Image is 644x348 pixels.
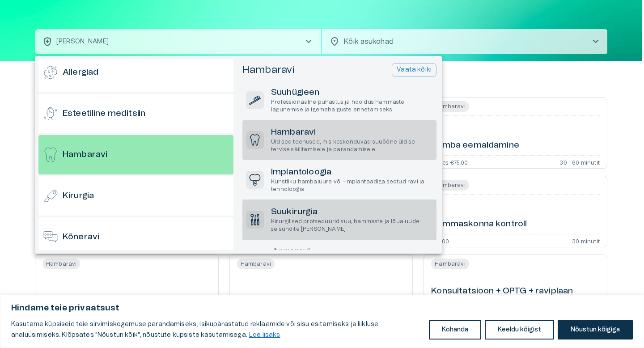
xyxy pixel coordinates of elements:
a: Loe lisaks [249,331,281,339]
h6: Kõneravi [63,231,99,243]
p: Üldised teenused, mis keskenduvad suuõõne üldise tervise säilitamisele ja parandamisele [271,138,433,153]
p: Hindame teie privaatsust [11,303,633,314]
h5: Hambaravi [242,64,295,76]
h6: Hambaravi [63,149,107,161]
h6: Juureravi [271,246,433,258]
p: Kunstliku hambajuure või -implantaadiga seotud ravi ja tehnoloogia [271,178,433,193]
h6: Hambaravi [271,127,433,139]
h6: Esteetiline meditsiin [63,108,145,120]
p: Kasutame küpsiseid teie sirvimiskogemuse parandamiseks, isikupärastatud reklaamide või sisu esita... [11,319,422,340]
h6: Suukirurgia [271,206,433,218]
h6: Allergiad [63,67,98,79]
p: Vaata kõiki [397,65,432,75]
span: Help [46,7,59,14]
p: Professionaalne puhastus ja hooldus hammaste lagunemise ja igemehaiguste ennetamiseks [271,98,433,114]
button: Kohanda [429,320,481,340]
button: Vaata kõiki [392,63,436,77]
button: Keeldu kõigist [485,320,554,340]
h6: Implantoloogia [271,166,433,178]
p: Kirurgilised protseduurid suu, hammaste ja lõualuude seisundite [PERSON_NAME] [271,218,433,233]
h6: Suuhügieen [271,87,433,99]
button: Nõustun kõigiga [558,320,633,340]
h6: Kirurgia [63,190,94,202]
